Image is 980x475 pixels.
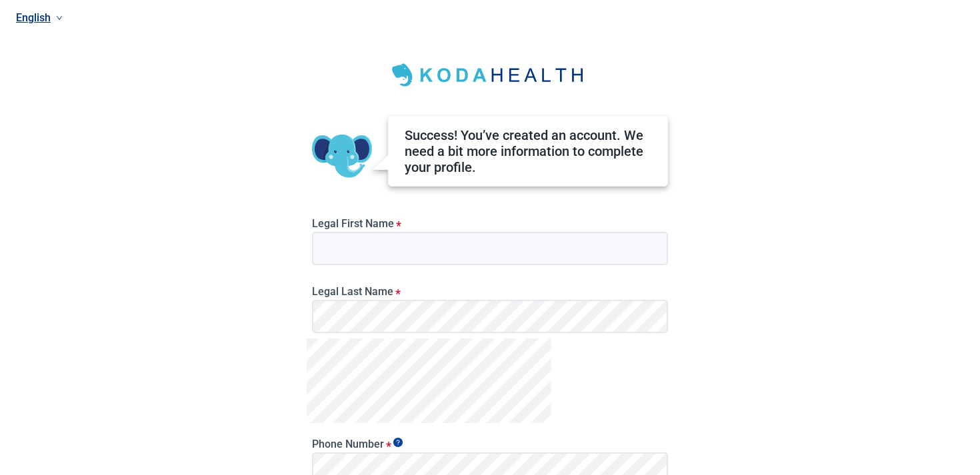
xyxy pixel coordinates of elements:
[312,127,372,187] img: Koda Elephant
[312,438,668,450] label: Phone Number
[405,127,651,175] div: Success! You’ve created an account. We need a bit more information to complete your profile.
[312,285,668,298] label: Legal Last Name
[393,438,403,447] span: Show tooltip
[11,7,964,29] a: Current language: English
[56,15,63,21] span: down
[312,217,668,230] label: Legal First Name
[383,59,597,92] img: Koda Health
